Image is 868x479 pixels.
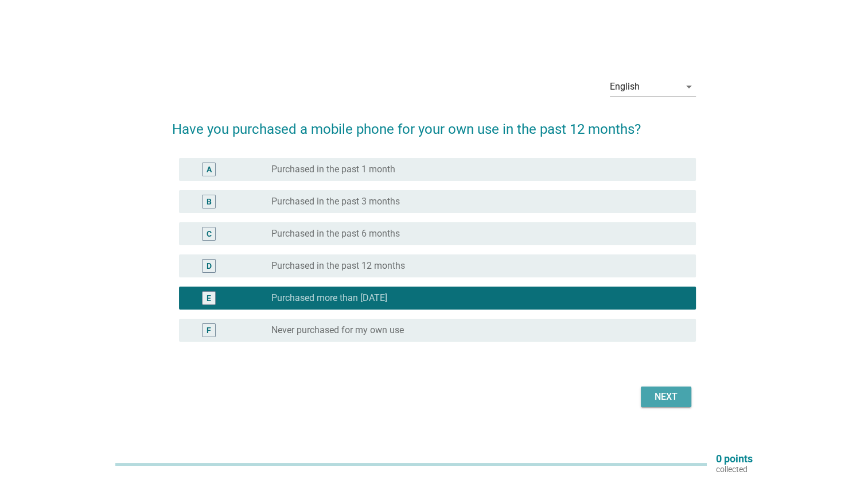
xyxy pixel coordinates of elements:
[641,387,691,407] button: Next
[207,164,212,176] div: A
[207,292,211,304] div: E
[207,325,211,337] div: F
[207,260,212,272] div: D
[207,196,212,208] div: B
[271,228,400,239] label: Purchased in the past 6 months
[271,196,400,207] label: Purchased in the past 3 months
[716,454,753,464] p: 0 points
[271,325,404,336] label: Never purchased for my own use
[207,228,212,240] div: C
[716,464,753,474] p: collected
[650,390,682,404] div: Next
[271,164,395,175] label: Purchased in the past 1 month
[271,260,405,272] label: Purchased in the past 12 months
[172,107,696,140] h2: Have you purchased a mobile phone for your own use in the past 12 months?
[271,292,387,304] label: Purchased more than [DATE]
[682,80,696,94] i: arrow_drop_down
[610,82,640,92] div: English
